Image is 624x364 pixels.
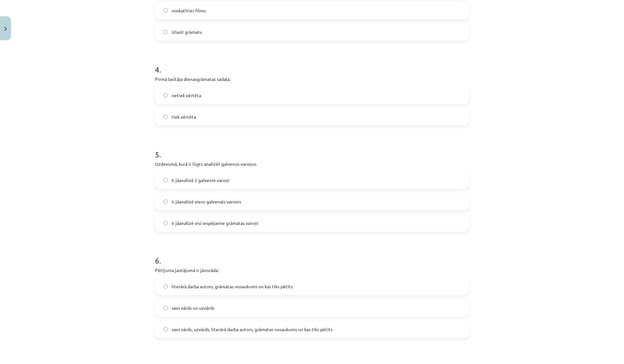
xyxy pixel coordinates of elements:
[163,200,168,204] input: Ir jāanalizē viens galvenais varonis
[163,327,168,331] input: savs vārds, uzvārds, literārā darba autors, grāmatas nosaukums un kas tiks pētīts
[172,177,229,184] span: Ir jāanalizē 2 galvenie varoņi
[4,27,7,31] img: icon-close-lesson-0947bae3869378f0d4975bcd49f059093ad1ed9edebbc8119c70593378902aed.svg
[163,30,168,34] input: izlasīt grāmatu
[172,326,332,333] span: savs vārds, uzvārds, literārā darba autors, grāmatas nosaukums un kas tiks pētīts
[163,115,168,119] input: tiek vērtēta
[172,198,241,205] span: Ir jāanalizē viens galvenais varonis
[155,161,469,167] p: Uzdevumā, kurā ir lūgts analizēt galvenos varoņus
[172,92,201,99] span: netiek vērtēta
[155,138,469,159] h1: 5 .
[163,221,168,225] input: Ir jāanalizē visi iespējamie grāmatas varoņi
[163,93,168,97] input: netiek vērtēta
[155,245,469,265] h1: 6 .
[172,7,206,14] span: noskatīties filmu
[163,8,168,13] input: noskatīties filmu
[172,29,202,35] span: izlasīt grāmatu
[172,305,214,311] span: savs vārds un uzvārds
[155,54,469,74] h1: 4 .
[172,220,258,227] span: Ir jāanalizē visi iespējamie grāmatas varoņi
[163,284,168,289] input: literārā darba autors, grāmatas nosaukums un kas tiks pētīts
[163,306,168,310] input: savs vārds un uzvārds
[155,267,469,274] p: Pētījuma jautājumā ir jānorāda:
[163,178,168,182] input: Ir jāanalizē 2 galvenie varoņi
[172,283,293,290] span: literārā darba autors, grāmatas nosaukums un kas tiks pētīts
[172,113,196,120] span: tiek vērtēta
[155,76,469,83] p: Pirmā lasītāja dienasgrāmatas sadaļa:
